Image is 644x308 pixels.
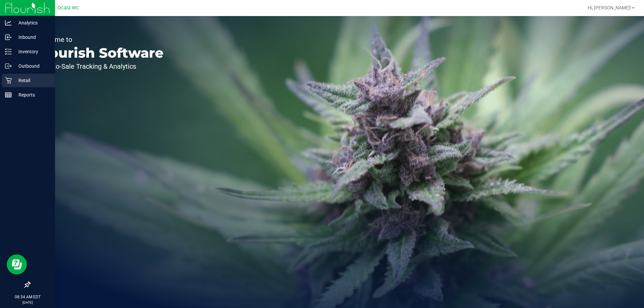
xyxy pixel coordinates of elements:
[36,36,164,43] p: Welcome to
[12,76,52,84] p: Retail
[7,254,27,274] iframe: Resource center
[12,33,52,41] p: Inbound
[12,48,52,56] p: Inventory
[5,91,12,98] inline-svg: Reports
[3,294,52,300] p: 08:34 AM EDT
[36,46,164,60] p: Flourish Software
[5,48,12,55] inline-svg: Inventory
[3,300,52,305] p: [DATE]
[588,5,631,10] span: Hi, [PERSON_NAME]!
[12,19,52,27] p: Analytics
[5,34,12,41] inline-svg: Inbound
[58,5,79,11] span: Ocala WC
[12,91,52,99] p: Reports
[5,19,12,26] inline-svg: Analytics
[5,77,12,84] inline-svg: Retail
[12,62,52,70] p: Outbound
[36,63,164,70] p: Seed-to-Sale Tracking & Analytics
[5,63,12,69] inline-svg: Outbound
